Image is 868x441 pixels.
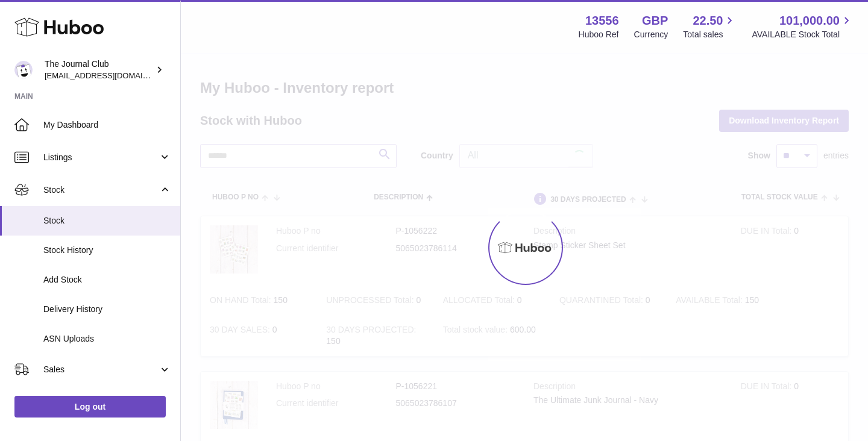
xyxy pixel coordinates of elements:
span: Delivery History [43,304,171,315]
span: AVAILABLE Stock Total [752,29,854,40]
span: Stock [43,215,171,227]
img: hello@thejournalclub.co.uk [14,61,33,79]
span: Stock [43,184,159,196]
a: 22.50 Total sales [683,13,737,40]
span: My Dashboard [43,119,171,131]
a: 101,000.00 AVAILABLE Stock Total [752,13,854,40]
span: 101,000.00 [779,13,840,29]
span: Total sales [683,29,737,40]
span: [EMAIL_ADDRESS][DOMAIN_NAME] [45,70,177,80]
div: The Journal Club [45,58,153,81]
span: 22.50 [693,13,723,29]
span: Add Stock [43,274,171,286]
strong: GBP [642,13,668,29]
div: Currency [634,29,668,40]
span: Listings [43,152,159,163]
span: Stock History [43,245,171,256]
a: Log out [14,396,166,418]
span: Sales [43,364,159,375]
span: ASN Uploads [43,333,171,345]
strong: 13556 [585,13,619,29]
div: Huboo Ref [579,29,619,40]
